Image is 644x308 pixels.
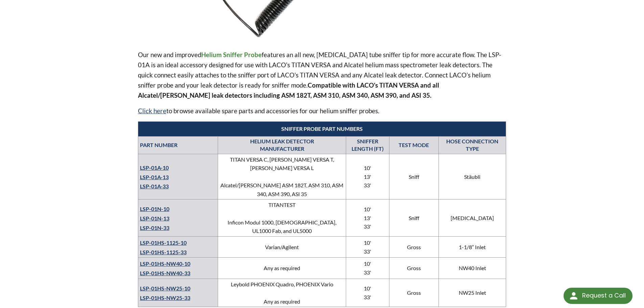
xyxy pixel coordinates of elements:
[438,154,506,199] td: Stäubli
[218,258,346,279] td: Any as required
[568,290,579,301] img: round button
[389,199,438,236] td: Sniff
[389,279,438,307] td: Gross
[140,183,169,189] a: LSP-01A-33
[218,236,346,257] td: Varian/Agilent
[346,258,389,279] td: 10' 33'
[140,285,190,291] a: LSP-01HS-NW25-10
[140,174,169,180] a: LSP-01A-13
[138,122,506,136] th: SNIFFER PROBE PART NUMBERS
[389,236,438,257] td: Gross
[438,199,506,236] td: [MEDICAL_DATA]
[438,258,506,279] td: NW40 Inlet
[346,279,389,307] td: 10' 33'
[140,224,169,231] a: LSP-01N-33
[218,279,346,307] td: Leybold PHOENIX Quadro, PHOENIX Vario Any as required
[140,260,190,267] a: LSP-01HS-NW40-10
[140,294,190,301] a: LSP-01HS-NW25-33
[438,236,506,257] td: 1-1/8” Inlet
[564,288,633,304] div: Request a Call
[138,106,506,116] p: to browse available spare parts and accessories for our helium sniffer probes.
[346,136,389,154] th: SNIFFER LENGTH (FT)
[438,279,506,307] td: NW25 Inlet
[218,136,346,154] th: HELIUM LEAK DETECTOR MANUFACTURER
[140,270,190,276] a: LSP-01HS-NW40-33
[218,199,346,236] td: TITANTEST Inficon Modul 1000, [DEMOGRAPHIC_DATA], UL1000 Fab, and UL5000
[389,136,438,154] td: TEST MODE
[138,50,506,100] p: Our new and improved features an all new, [MEDICAL_DATA] tube sniffer tip for more accurate flow....
[218,154,346,199] td: TITAN VERSA C, [PERSON_NAME] VERSA T, [PERSON_NAME] VERSA L Alcatel/[PERSON_NAME] ASM 182T, ASM 3...
[346,154,389,199] td: 10' 13' 33'
[438,136,506,154] th: HOSE CONNECTION TYPE
[138,107,166,115] a: Click here
[140,215,169,221] a: LSP-01N-13
[138,136,218,154] th: PART NUMBER
[140,206,169,212] a: LSP-01N-10
[346,236,389,257] td: 10' 33'
[389,154,438,199] td: Sniff
[140,164,169,171] a: LSP-01A-10
[346,199,389,236] td: 10' 13' 33'
[140,239,187,246] a: LSP-01HS-1125-10
[140,249,187,255] a: LSP-01HS-1125-33
[201,51,262,58] strong: Helium Sniffer Probe
[582,288,626,303] div: Request a Call
[389,258,438,279] td: Gross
